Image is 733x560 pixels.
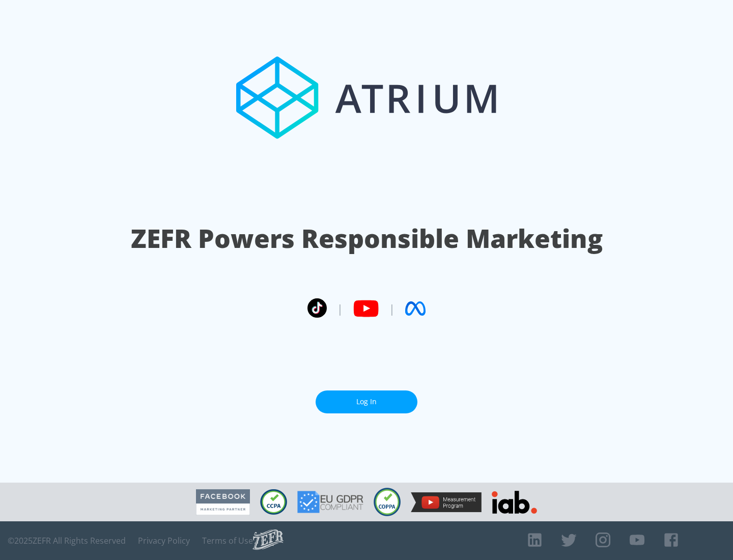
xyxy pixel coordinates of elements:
img: COPPA Compliant [374,488,401,516]
a: Terms of Use [202,536,253,546]
img: CCPA Compliant [260,489,287,515]
h1: ZEFR Powers Responsible Marketing [131,221,603,256]
a: Log In [316,390,417,413]
span: | [337,301,343,316]
img: Facebook Marketing Partner [196,489,250,515]
a: Privacy Policy [138,536,190,546]
img: YouTube Measurement Program [411,492,482,512]
span: | [389,301,395,316]
img: IAB [492,491,537,514]
span: © 2025 ZEFR All Rights Reserved [8,536,126,546]
img: GDPR Compliant [297,491,363,513]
